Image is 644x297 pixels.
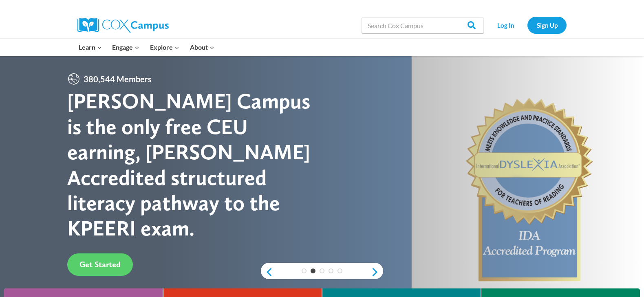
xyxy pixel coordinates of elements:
span: Engage [112,42,139,53]
span: 380,544 Members [80,73,155,86]
span: Learn [79,42,102,53]
span: Explore [150,42,179,53]
a: Log In [488,17,523,33]
img: Cox Campus [77,18,169,33]
input: Search Cox Campus [362,17,484,33]
a: Sign Up [527,17,567,33]
nav: Primary Navigation [73,39,219,56]
span: Get Started [79,260,121,269]
nav: Secondary Navigation [488,17,567,33]
a: Get Started [67,253,133,276]
span: About [190,42,214,53]
div: [PERSON_NAME] Campus is the only free CEU earning, [PERSON_NAME] Accredited structured literacy p... [67,88,322,241]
